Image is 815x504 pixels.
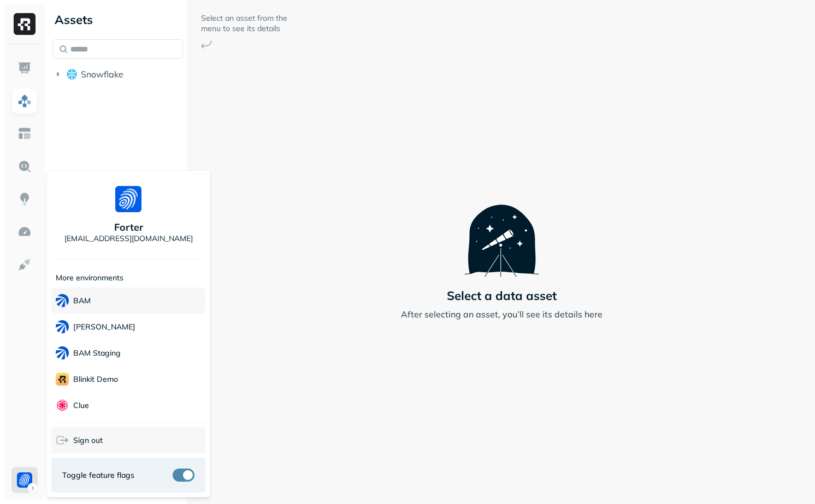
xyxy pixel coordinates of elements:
[56,273,123,283] p: More environments
[56,294,69,307] img: BAM
[73,435,103,446] span: Sign out
[114,221,143,233] p: Forter
[73,322,135,332] p: [PERSON_NAME]
[56,346,69,359] img: BAM Staging
[73,296,91,306] p: BAM
[64,233,193,244] p: [EMAIL_ADDRESS][DOMAIN_NAME]
[73,374,118,385] p: Blinkit Demo
[73,400,89,411] p: Clue
[73,348,121,358] p: BAM Staging
[62,470,134,481] span: Toggle feature flags
[56,399,69,412] img: Clue
[56,320,69,333] img: BAM Dev
[115,186,141,212] img: Forter
[56,373,69,386] img: Blinkit Demo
